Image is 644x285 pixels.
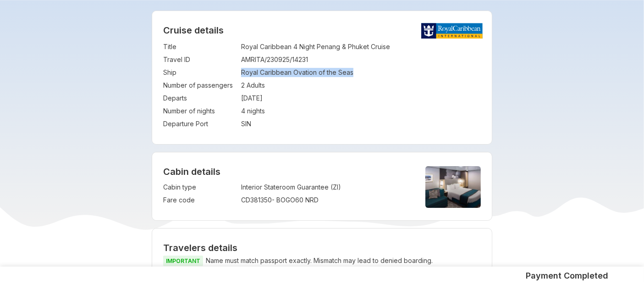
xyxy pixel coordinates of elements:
[163,53,237,66] td: Travel ID
[163,242,481,253] h2: Travelers details
[241,92,481,105] td: [DATE]
[241,105,481,117] td: 4 nights
[163,194,237,207] td: Fare code
[237,105,241,117] td: :
[241,181,410,194] td: Interior Stateroom Guarantee (ZI)
[163,25,481,36] h2: Cruise details
[163,255,481,267] p: Name must match passport exactly. Mismatch may lead to denied boarding.
[237,53,241,66] td: :
[163,117,237,130] td: Departure Port
[163,166,481,177] h4: Cabin details
[241,40,481,53] td: Royal Caribbean 4 Night Penang & Phuket Cruise
[237,66,241,79] td: :
[241,53,481,66] td: AMRITA/230925/14231
[241,117,481,130] td: SIN
[241,79,481,92] td: 2 Adults
[237,117,241,130] td: :
[163,256,203,266] span: IMPORTANT
[237,79,241,92] td: :
[163,181,237,194] td: Cabin type
[237,40,241,53] td: :
[237,194,241,207] td: :
[163,40,237,53] td: Title
[163,66,237,79] td: Ship
[163,105,237,117] td: Number of nights
[237,92,241,105] td: :
[241,196,410,205] div: CD381350 - BOGO60 NRD
[163,79,237,92] td: Number of passengers
[241,66,481,79] td: Royal Caribbean Ovation of the Seas
[526,270,609,281] h5: Payment Completed
[237,181,241,194] td: :
[163,92,237,105] td: Departs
